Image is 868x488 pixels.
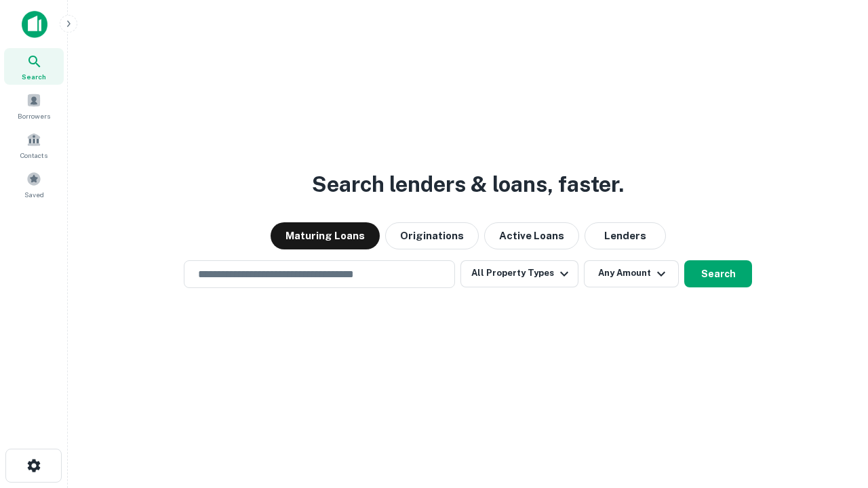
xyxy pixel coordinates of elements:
[4,87,64,124] a: Borrowers
[684,260,752,287] button: Search
[385,222,479,249] button: Originations
[584,260,679,287] button: Any Amount
[312,168,624,201] h3: Search lenders & loans, faster.
[18,110,50,121] span: Borrowers
[585,222,666,249] button: Lenders
[4,127,64,163] a: Contacts
[20,150,47,161] span: Contacts
[4,166,64,203] a: Saved
[22,11,47,38] img: capitalize-icon.png
[24,189,44,200] span: Saved
[484,222,579,249] button: Active Loans
[4,48,64,85] a: Search
[22,71,46,82] span: Search
[271,222,380,249] button: Maturing Loans
[460,260,578,287] button: All Property Types
[800,380,868,445] iframe: Chat Widget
